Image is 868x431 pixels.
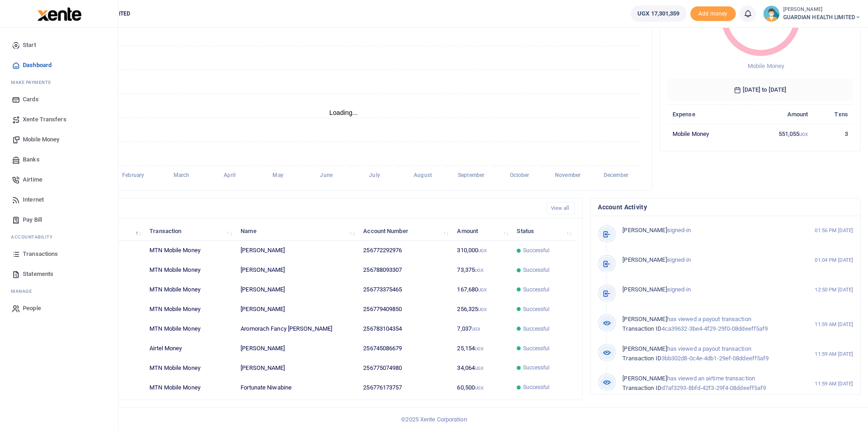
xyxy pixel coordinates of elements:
td: Fortunate Niwabine [236,378,358,397]
td: 256788093307 [358,260,452,280]
th: Txns [813,104,853,124]
td: 551,055 [746,124,813,143]
span: [PERSON_NAME] [622,256,667,263]
span: Transactions [23,249,58,259]
span: countability [18,234,52,240]
a: View all [547,202,575,214]
a: Internet [7,190,111,210]
span: Mobile Money [23,135,59,144]
p: has viewed a payout transaction 4ca39632-3be4-4f29-29f0-08ddeeff5af9 [622,315,795,334]
tspan: September [458,172,485,179]
span: [PERSON_NAME] [622,316,667,322]
span: [PERSON_NAME] [622,227,667,234]
text: Loading... [329,109,358,116]
a: People [7,298,111,318]
td: MTN Mobile Money [144,260,236,280]
span: Start [23,41,36,50]
small: UGX [475,346,483,351]
th: Name: activate to sort column ascending [236,221,358,241]
small: 11:59 AM [DATE] [815,321,853,328]
td: [PERSON_NAME] [236,339,358,358]
h4: Recent Transactions [42,203,539,213]
small: UGX [475,268,483,273]
img: profile-user [763,5,780,22]
small: 11:59 AM [DATE] [815,350,853,358]
tspan: February [122,172,144,179]
span: Successful [523,383,550,391]
span: [PERSON_NAME] [622,375,667,382]
small: 12:50 PM [DATE] [815,286,853,294]
span: Successful [523,266,550,274]
td: Aromorach Fancy [PERSON_NAME] [236,319,358,339]
small: UGX [475,385,483,390]
span: Cards [23,95,39,104]
span: Internet [23,195,44,204]
span: Statements [23,270,53,279]
span: Successful [523,246,550,254]
span: Pay Bill [23,215,42,224]
td: MTN Mobile Money [144,319,236,339]
li: Toup your wallet [690,6,736,21]
td: [PERSON_NAME] [236,280,358,300]
small: UGX [478,248,487,253]
li: Ac [7,230,111,244]
a: Statements [7,264,111,284]
span: Airtime [23,175,42,184]
a: Airtime [7,170,111,190]
td: 256,325 [452,300,512,319]
p: signed-in [622,255,795,265]
td: 25,154 [452,339,512,358]
td: Airtel Money [144,339,236,358]
th: Transaction: activate to sort column ascending [144,221,236,241]
a: Pay Bill [7,210,111,230]
tspan: June [320,172,333,179]
span: Successful [523,344,550,353]
img: logo-large [37,7,82,21]
span: GUARDIAN HEALTH LIMITED [783,13,861,21]
span: UGX 17,301,359 [637,9,679,18]
td: 256783104354 [358,319,452,339]
small: [PERSON_NAME] [783,6,861,14]
p: has viewed a payout transaction 3bb302d8-0c4e-4db1-29ef-08ddeeff5af9 [622,344,795,363]
td: MTN Mobile Money [144,241,236,260]
td: 256773375465 [358,280,452,300]
th: Amount [746,104,813,124]
td: 73,375 [452,260,512,280]
tspan: October [510,172,530,179]
span: Successful [523,325,550,333]
a: UGX 17,301,359 [631,5,686,22]
td: 3 [813,124,853,143]
li: M [7,284,111,298]
td: 256776173757 [358,378,452,397]
th: Expense [668,104,746,124]
td: 256772292976 [358,241,452,260]
td: [PERSON_NAME] [236,300,358,319]
li: M [7,75,111,89]
span: Banks [23,155,40,164]
tspan: April [224,172,235,179]
a: logo-small logo-large logo-large [36,10,82,17]
span: Add money [690,6,736,21]
td: 34,064 [452,358,512,378]
a: Start [7,35,111,55]
h4: Account Activity [598,202,853,212]
p: signed-in [622,226,795,235]
td: MTN Mobile Money [144,358,236,378]
th: Account Number: activate to sort column ascending [358,221,452,241]
a: Transactions [7,244,111,264]
span: Transaction ID [622,384,661,391]
small: UGX [478,307,487,312]
td: [PERSON_NAME] [236,260,358,280]
span: anage [15,288,32,295]
h6: [DATE] to [DATE] [668,79,853,101]
a: Banks [7,150,111,170]
a: profile-user [PERSON_NAME] GUARDIAN HEALTH LIMITED [763,5,861,22]
a: Dashboard [7,55,111,75]
td: 256775074980 [358,358,452,378]
td: 256779409850 [358,300,452,319]
span: [PERSON_NAME] [622,345,667,352]
tspan: May [272,172,283,179]
a: Add money [690,10,736,16]
span: People [23,304,41,313]
span: [PERSON_NAME] [622,286,667,293]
